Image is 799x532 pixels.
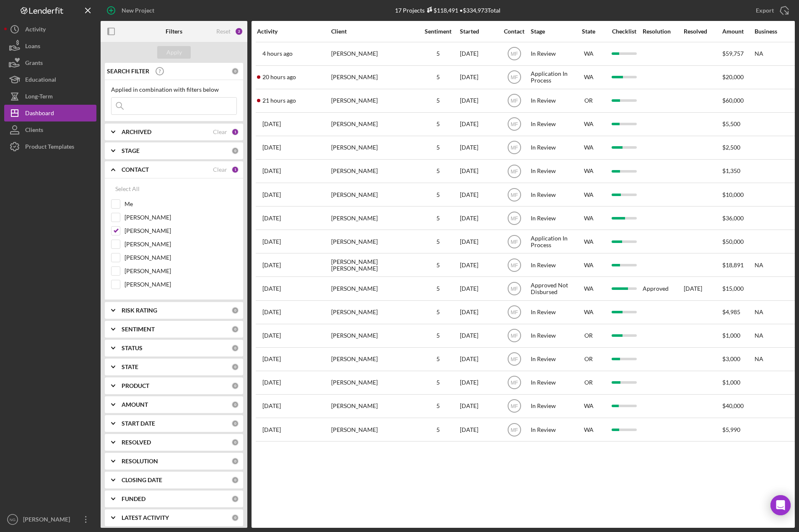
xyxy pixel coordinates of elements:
div: [DATE] [460,325,498,347]
div: [DATE] [460,207,498,229]
label: [PERSON_NAME] [125,280,237,289]
div: [PERSON_NAME] [331,43,415,65]
div: 0 [231,363,239,371]
div: Client [331,28,415,35]
div: 5 [417,97,459,104]
a: Product Templates [4,138,96,155]
div: 5 [417,262,459,269]
div: Application In Process [531,230,571,253]
div: In Review [531,418,571,441]
div: WA [572,309,605,315]
div: In Review [531,301,571,323]
button: Activity [4,21,96,38]
text: MF [511,145,518,151]
time: 2025-10-02 21:41 [262,262,281,269]
div: WA [572,121,605,127]
div: [DATE] [460,160,498,182]
div: Stage [531,28,571,35]
b: START DATE [122,420,155,427]
text: NG [10,517,16,522]
b: RESOLUTION [122,458,158,465]
b: RISK RATING [122,307,157,314]
button: Long-Term [4,88,96,105]
a: Loans [4,38,96,54]
div: In Review [531,372,571,394]
text: MF [511,239,518,245]
b: PRODUCT [122,382,149,389]
text: MF [511,427,518,433]
span: $2,500 [722,144,740,151]
b: STATUS [122,345,143,351]
div: Started [460,28,498,35]
div: [PERSON_NAME] [331,325,415,347]
div: [DATE] [460,183,498,206]
div: New Project [122,2,154,19]
label: [PERSON_NAME] [125,227,237,235]
div: 0 [231,147,239,155]
span: $20,000 [722,73,744,80]
div: 0 [231,420,239,427]
span: $36,000 [722,214,744,222]
div: WA [572,74,605,80]
div: In Review [531,43,571,65]
text: MF [511,380,518,386]
div: $118,491 [425,7,458,14]
div: OR [572,356,605,362]
time: 2025-10-05 05:03 [262,191,281,198]
label: [PERSON_NAME] [125,267,237,275]
text: MF [511,75,518,80]
button: Select All [111,181,144,197]
div: Reset [216,28,231,35]
div: 5 [417,238,459,245]
div: 5 [417,74,459,80]
div: 1 [231,166,239,173]
label: [PERSON_NAME] [125,213,237,222]
span: $1,000 [722,332,740,339]
div: State [572,28,605,35]
div: 1 [231,128,239,136]
time: 2025-10-06 23:17 [262,97,296,104]
div: 5 [417,356,459,362]
div: In Review [531,325,571,347]
div: [PERSON_NAME] [331,207,415,229]
div: 0 [231,439,239,446]
div: 5 [417,168,459,174]
div: 0 [231,514,239,522]
div: [DATE] [460,113,498,135]
div: Long-Term [25,88,53,107]
b: CONTACT [122,166,149,173]
div: [DATE] [460,348,498,370]
div: [DATE] [460,230,498,253]
div: 0 [231,476,239,484]
time: 2025-09-04 23:50 [262,426,281,433]
div: 0 [231,382,239,390]
div: [DATE] [460,254,498,276]
div: In Review [531,395,571,417]
text: MF [511,98,518,104]
div: WA [572,215,605,222]
div: 0 [231,307,239,314]
div: [PERSON_NAME] [331,183,415,206]
time: 2025-10-06 23:47 [262,74,296,80]
div: [PERSON_NAME] [331,113,415,135]
text: MF [511,168,518,174]
div: 5 [417,285,459,292]
b: SEARCH FILTER [107,68,149,75]
label: Me [125,200,237,208]
div: Educational [25,71,56,90]
div: OR [572,332,605,339]
div: [DATE] [460,418,498,441]
div: Resolution [643,28,683,35]
div: [DATE] [460,372,498,394]
div: WA [572,403,605,409]
button: Export [747,2,795,19]
span: $60,000 [722,97,744,104]
text: MF [511,310,518,315]
text: MF [511,215,518,221]
button: Dashboard [4,105,96,121]
text: MF [511,262,518,268]
div: OR [572,97,605,104]
time: 2025-10-07 15:59 [262,50,293,57]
